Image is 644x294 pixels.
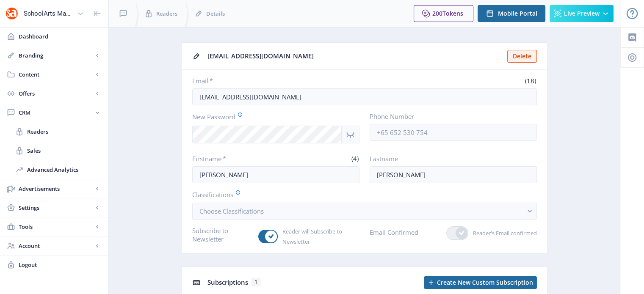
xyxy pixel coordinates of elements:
span: Choose Classifications [199,207,264,215]
span: Mobile Portal [498,10,537,17]
span: Reader's Email confirmed [468,228,537,238]
span: Account [19,242,93,250]
label: Phone Number [370,112,530,121]
span: Details [206,9,225,18]
span: Readers [27,127,100,136]
input: +65 652 530 754 [370,124,537,141]
button: Mobile Portal [478,5,545,22]
span: Dashboard [19,32,102,41]
span: Content [19,70,93,79]
input: Enter reader’s email [192,88,537,105]
a: Sales [8,141,100,160]
span: Logout [19,261,102,269]
label: Classifications [192,190,530,199]
button: Delete [507,50,537,63]
span: Tokens [442,9,463,17]
input: Enter reader’s lastname [370,166,537,183]
span: (4) [350,154,359,163]
label: Subscribe to Newsletter [192,226,252,243]
span: Readers [156,9,177,18]
span: Settings [19,203,93,212]
button: 200Tokens [414,5,473,22]
span: Sales [27,146,100,155]
span: Reader will Subscribe to Newsletter [278,226,359,247]
label: Firstname [192,154,273,163]
div: [EMAIL_ADDRESS][DOMAIN_NAME] [207,49,502,63]
span: Offers [19,89,93,98]
label: Email Confirmed [370,226,418,238]
nb-icon: Show password [342,126,359,143]
span: Live Preview [564,10,600,17]
span: Advertisements [19,184,93,193]
button: Live Preview [550,5,614,22]
input: Enter reader’s firstname [192,166,359,183]
a: Advanced Analytics [8,160,100,179]
a: Readers [8,122,100,141]
img: properties.app_icon.png [5,7,19,20]
span: (18) [524,77,537,85]
span: Tools [19,223,93,231]
button: Choose Classifications [192,203,537,220]
span: Branding [19,51,93,60]
span: CRM [19,108,93,117]
label: New Password [192,112,353,121]
div: SchoolArts Magazine [24,4,74,23]
span: Advanced Analytics [27,165,100,174]
label: Email [192,77,361,85]
label: Lastname [370,154,530,163]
